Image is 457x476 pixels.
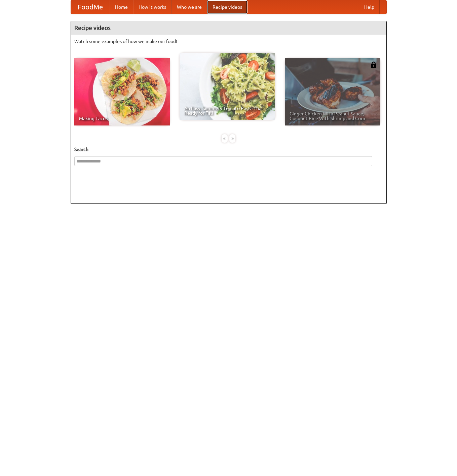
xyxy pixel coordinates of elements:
a: Recipe videos [207,0,247,14]
a: FoodMe [71,0,110,14]
div: » [229,134,235,143]
a: Who we are [172,0,207,14]
p: Watch some examples of how we make our food! [74,38,383,45]
h5: Search [74,146,383,153]
a: An Easy, Summery Tomato Pasta That's Ready for Fall [180,53,275,120]
a: Making Tacos [74,58,170,125]
span: Making Tacos [79,116,165,121]
a: Home [110,0,133,14]
div: « [222,134,228,143]
h4: Recipe videos [71,21,386,35]
a: How it works [133,0,172,14]
a: Help [359,0,380,14]
span: An Easy, Summery Tomato Pasta That's Ready for Fall [184,106,270,115]
img: 483408.png [370,62,377,68]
